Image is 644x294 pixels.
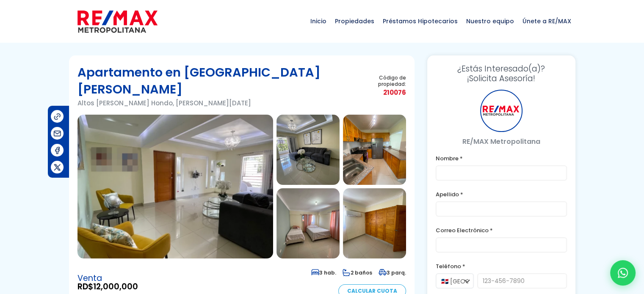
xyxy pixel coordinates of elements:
[306,8,331,34] span: Inicio
[343,269,372,276] span: 2 baños
[77,274,138,283] span: Venta
[436,225,567,236] label: Correo Electrónico *
[53,163,62,172] img: Compartir
[436,153,567,164] label: Nombre *
[77,115,273,258] img: Apartamento en Altos De Arroyo Hondo
[53,129,62,138] img: Compartir
[436,64,567,83] h3: ¡Solicita Asesoría!
[77,283,138,291] span: RD$
[77,98,360,108] p: Altos [PERSON_NAME] Hondo, [PERSON_NAME][DATE]
[77,9,158,34] img: remax-metropolitana-logo
[462,8,518,34] span: Nuestro equipo
[276,115,340,185] img: Apartamento en Altos De Arroyo Hondo
[311,269,336,276] span: 3 hab.
[343,115,406,185] img: Apartamento en Altos De Arroyo Hondo
[360,74,406,87] span: Código de propiedad:
[77,64,360,98] h1: Apartamento en [GEOGRAPHIC_DATA][PERSON_NAME]
[436,64,567,74] span: ¿Estás Interesado(a)?
[436,261,567,272] label: Teléfono *
[93,281,138,292] span: 12,000,000
[477,273,567,289] input: 123-456-7890
[379,8,462,34] span: Préstamos Hipotecarios
[276,188,340,258] img: Apartamento en Altos De Arroyo Hondo
[331,8,379,34] span: Propiedades
[343,188,406,258] img: Apartamento en Altos De Arroyo Hondo
[436,189,567,200] label: Apellido *
[53,146,62,155] img: Compartir
[360,87,406,98] span: 210076
[436,136,567,147] p: RE/MAX Metropolitana
[53,112,62,121] img: Compartir
[480,90,522,132] div: RE/MAX Metropolitana
[518,8,575,34] span: Únete a RE/MAX
[379,269,406,276] span: 3 parq.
